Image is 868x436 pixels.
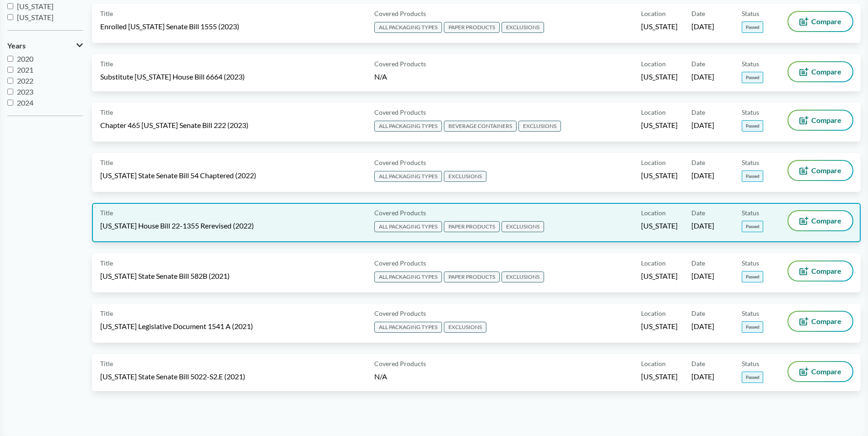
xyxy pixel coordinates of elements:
[691,107,705,117] span: Date
[374,59,426,69] span: Covered Products
[374,72,387,81] span: N/A
[691,271,714,281] span: [DATE]
[691,170,714,181] span: [DATE]
[7,100,13,106] input: 2024
[374,158,426,167] span: Covered Products
[100,308,113,318] span: Title
[444,221,500,232] span: PAPER PRODUCTS
[641,9,666,18] span: Location
[641,258,666,268] span: Location
[742,107,759,117] span: Status
[742,59,759,69] span: Status
[374,372,387,381] span: N/A
[811,18,841,25] span: Compare
[788,12,852,31] button: Compare
[811,267,841,275] span: Compare
[742,120,763,132] span: Passed
[100,372,245,382] span: [US_STATE] State Senate Bill 5022-S2.E (2021)
[100,208,113,218] span: Title
[641,321,678,331] span: [US_STATE]
[641,158,666,167] span: Location
[742,72,763,83] span: Passed
[100,158,113,167] span: Title
[811,68,841,75] span: Compare
[7,3,13,9] input: [US_STATE]
[691,221,714,231] span: [DATE]
[691,9,705,18] span: Date
[100,258,113,268] span: Title
[788,261,852,281] button: Compare
[742,158,759,167] span: Status
[7,78,13,84] input: 2022
[691,59,705,69] span: Date
[742,271,763,282] span: Passed
[691,72,714,82] span: [DATE]
[742,359,759,368] span: Status
[17,65,33,74] span: 2021
[100,21,239,32] span: Enrolled [US_STATE] Senate Bill 1555 (2023)
[17,76,33,85] span: 2022
[518,121,561,132] span: EXCLUSIONS
[641,208,666,218] span: Location
[691,359,705,368] span: Date
[374,121,442,132] span: ALL PACKAGING TYPES
[742,170,763,182] span: Passed
[641,21,678,32] span: [US_STATE]
[374,271,442,282] span: ALL PACKAGING TYPES
[742,221,763,232] span: Passed
[742,308,759,318] span: Status
[17,2,54,11] span: [US_STATE]
[501,221,544,232] span: EXCLUSIONS
[17,98,33,107] span: 2024
[811,117,841,124] span: Compare
[501,271,544,282] span: EXCLUSIONS
[691,372,714,382] span: [DATE]
[17,87,33,96] span: 2023
[742,258,759,268] span: Status
[691,120,714,130] span: [DATE]
[788,62,852,81] button: Compare
[641,120,678,130] span: [US_STATE]
[691,208,705,218] span: Date
[641,59,666,69] span: Location
[641,221,678,231] span: [US_STATE]
[811,217,841,224] span: Compare
[641,359,666,368] span: Location
[641,107,666,117] span: Location
[374,322,442,333] span: ALL PACKAGING TYPES
[691,308,705,318] span: Date
[742,321,763,333] span: Passed
[742,21,763,33] span: Passed
[374,208,426,218] span: Covered Products
[811,167,841,174] span: Compare
[641,72,678,82] span: [US_STATE]
[100,107,113,117] span: Title
[7,42,26,50] span: Years
[641,170,678,181] span: [US_STATE]
[100,9,113,18] span: Title
[788,211,852,230] button: Compare
[444,271,500,282] span: PAPER PRODUCTS
[100,321,253,331] span: [US_STATE] Legislative Document 1541 A (2021)
[691,258,705,268] span: Date
[811,318,841,325] span: Compare
[100,221,254,231] span: [US_STATE] House Bill 22-1355 Rerevised (2022)
[100,59,113,69] span: Title
[7,89,13,95] input: 2023
[641,271,678,281] span: [US_STATE]
[100,72,245,82] span: Substitute [US_STATE] House Bill 6664 (2023)
[100,170,256,181] span: [US_STATE] State Senate Bill 54 Chaptered (2022)
[374,308,426,318] span: Covered Products
[641,372,678,382] span: [US_STATE]
[788,362,852,381] button: Compare
[374,171,442,182] span: ALL PACKAGING TYPES
[7,67,13,73] input: 2021
[788,312,852,331] button: Compare
[742,208,759,218] span: Status
[374,359,426,368] span: Covered Products
[17,13,54,21] span: [US_STATE]
[742,9,759,18] span: Status
[811,368,841,375] span: Compare
[742,372,763,383] span: Passed
[374,107,426,117] span: Covered Products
